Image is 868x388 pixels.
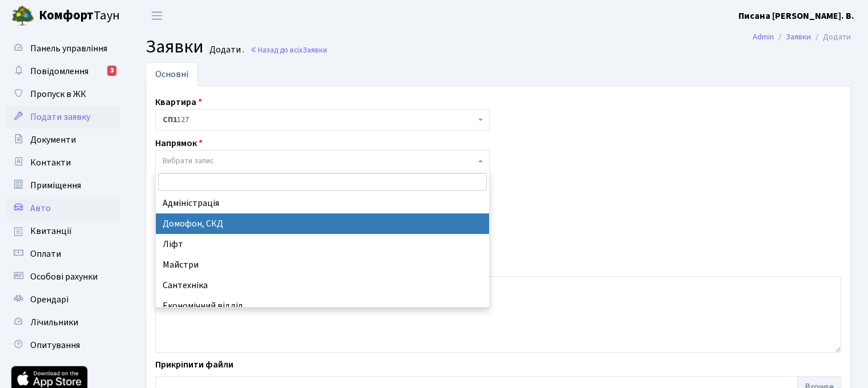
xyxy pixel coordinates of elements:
[207,45,244,55] small: Додати .
[6,197,120,220] a: Авто
[250,45,327,55] a: Назад до всіхЗаявки
[11,5,34,27] img: logo.png
[30,225,72,237] span: Квитанції
[156,275,489,296] li: Сантехніка
[30,65,88,78] span: Повідомлення
[6,60,120,83] a: Повідомлення3
[6,106,120,128] a: Подати заявку
[738,10,854,22] b: Писана [PERSON_NAME]. В.
[6,83,120,106] a: Пропуск в ЖК
[30,134,76,146] span: Документи
[6,311,120,334] a: Лічильники
[811,31,851,43] li: Додати
[30,156,71,169] span: Контакти
[738,9,854,23] a: Писана [PERSON_NAME]. В.
[156,254,489,275] li: Майстри
[156,296,489,316] li: Економічний відділ
[6,334,120,357] a: Опитування
[30,179,81,192] span: Приміщення
[30,88,86,100] span: Пропуск в ЖК
[6,220,120,242] a: Квитанції
[143,6,171,25] button: Переключити навігацію
[156,234,489,254] li: Ліфт
[39,6,120,26] span: Таун
[302,45,327,55] span: Заявки
[146,62,198,86] a: Основні
[736,25,868,49] nav: breadcrumb
[156,193,489,213] li: Адміністрація
[30,270,98,283] span: Особові рахунки
[30,111,90,123] span: Подати заявку
[6,265,120,288] a: Особові рахунки
[6,288,120,311] a: Орендарі
[30,316,78,329] span: Лічильники
[6,151,120,174] a: Контакти
[6,37,120,60] a: Панель управління
[30,293,68,306] span: Орендарі
[163,114,177,126] b: СП1
[156,213,489,234] li: Домофон, СКД
[155,358,233,371] label: Прикріпити файли
[146,34,204,60] span: Заявки
[163,114,475,126] span: <b>СП1</b>&nbsp;&nbsp;&nbsp;127
[6,174,120,197] a: Приміщення
[30,42,107,55] span: Панель управління
[6,128,120,151] a: Документи
[30,339,80,351] span: Опитування
[6,242,120,265] a: Оплати
[30,202,51,215] span: Авто
[107,66,116,76] div: 3
[39,6,94,25] b: Комфорт
[155,109,490,131] span: <b>СП1</b>&nbsp;&nbsp;&nbsp;127
[30,248,61,260] span: Оплати
[753,31,774,43] a: Admin
[163,155,214,167] span: Вибрати запис
[155,95,202,109] label: Квартира
[155,136,203,150] label: Напрямок
[786,31,811,43] a: Заявки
